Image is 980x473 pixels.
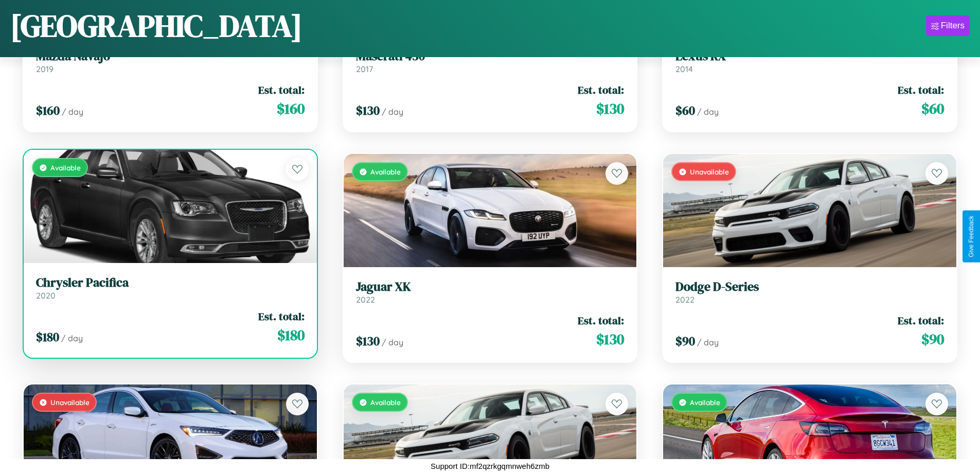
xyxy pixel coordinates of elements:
h3: Chrysler Pacifica [36,275,305,290]
span: Est. total: [258,309,305,324]
h1: [GEOGRAPHIC_DATA] [10,5,302,47]
span: Available [690,398,720,407]
span: $ 160 [36,102,60,119]
span: / day [61,333,83,343]
span: $ 130 [596,98,624,119]
span: / day [382,107,403,117]
span: Available [370,167,401,176]
a: Dodge D-Series2022 [675,279,944,305]
span: $ 90 [675,332,695,349]
div: Give Feedback [968,216,975,257]
h3: Jaguar XK [356,279,625,294]
span: Est. total: [898,313,944,328]
span: Est. total: [258,82,305,97]
a: Maserati 4302017 [356,49,625,74]
span: $ 130 [356,332,380,349]
span: Unavailable [50,398,90,407]
button: Filters [926,15,970,36]
span: $ 90 [921,329,944,349]
span: Est. total: [898,82,944,97]
span: $ 130 [596,329,624,349]
p: Support ID: mf2qzrkgqmnweh6zmb [431,459,549,473]
span: 2014 [675,64,693,74]
a: Jaguar XK2022 [356,279,625,305]
span: Est. total: [578,313,624,328]
a: Lexus RX2014 [675,49,944,74]
a: Chrysler Pacifica2020 [36,275,305,301]
span: / day [697,337,719,347]
div: Filters [941,21,965,31]
span: $ 60 [921,98,944,119]
span: $ 60 [675,102,695,119]
span: $ 130 [356,102,380,119]
span: $ 180 [277,325,305,345]
a: Mazda Navajo2019 [36,49,305,74]
span: 2020 [36,290,56,301]
span: / day [697,107,719,117]
span: $ 180 [36,328,59,345]
span: 2017 [356,64,373,74]
span: Unavailable [690,167,729,176]
span: / day [382,337,403,347]
span: / day [62,107,83,117]
h3: Dodge D-Series [675,279,944,294]
span: Available [370,398,401,407]
span: 2019 [36,64,54,74]
span: $ 160 [277,98,305,119]
span: Est. total: [578,82,624,97]
span: 2022 [356,294,375,305]
span: Available [50,163,81,172]
span: 2022 [675,294,694,305]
